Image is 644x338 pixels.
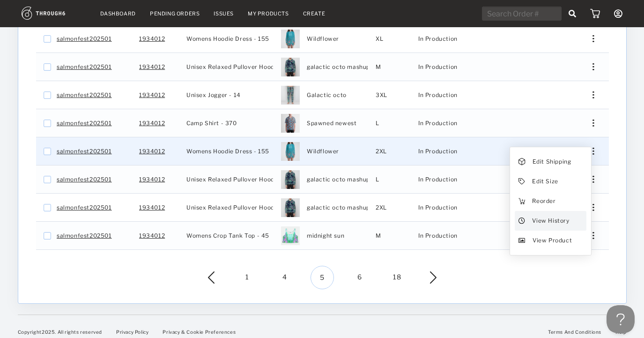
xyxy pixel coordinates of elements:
span: 1 [236,266,259,289]
div: XL [368,25,411,53]
a: salmonfest202501 [57,61,112,73]
img: icon_view_history.9f02cf25.svg [518,218,525,224]
img: icon_next_black.2d677c5d.svg [416,271,437,284]
div: M [368,53,411,81]
img: meatball_vertical.0c7b41df.svg [592,63,594,70]
div: L [368,109,411,137]
span: Wildflower [307,145,339,158]
span: Spawned newest [307,117,356,129]
span: In Production [418,145,458,158]
a: 1934012 [139,61,165,73]
span: Unisex Relaxed Pullover Hoodie - 11A_SU [186,61,308,73]
span: 5 [311,266,334,289]
a: 1934012 [139,117,165,129]
span: In Production [418,89,458,101]
span: galactic octo mashup [307,173,370,186]
img: 15839_Thumb_a0e6d328a21e41cbaccd95f436897836-5839-.png [281,142,300,161]
div: Press SPACE to select this row. [36,165,609,194]
a: 1934012 [139,33,165,45]
span: In Production [418,230,458,242]
a: salmonfest202501 [57,117,112,129]
a: Privacy & Cookie Preferences [163,329,236,335]
span: Edit Shipping [532,156,571,168]
span: Unisex Jogger - 14 [186,89,241,101]
span: Wildflower [307,33,339,45]
span: Womens Hoodie Dress - 155 [186,145,269,158]
span: Unisex Relaxed Pullover Hoodie - 11A_SU [186,173,308,186]
img: icon_edit_shipping.c166e1d9.svg [518,158,525,165]
span: In Production [418,202,458,214]
a: salmonfest202501 [57,33,112,45]
span: 6 [348,266,371,289]
img: meatball_vertical.0c7b41df.svg [592,204,594,211]
img: 15839_Thumb_4663bf9eb582471c8ad90cc49f4de351-5839-.png [281,114,300,133]
a: Pending Orders [150,10,200,17]
img: 15839_Thumb_51b98e85ae024942a2f908bdb8aa8c8d-5839-.png [281,198,300,217]
a: Issues [214,10,234,17]
input: Search Order # [482,7,562,21]
a: salmonfest202501 [57,173,112,186]
img: 15839_Thumb_73ce522c3b7e43ba8bd510f4eb908b61-5839-.png [281,226,300,245]
span: midnight sun [307,230,344,242]
span: Unisex Relaxed Pullover Hoodie - 11A_SU [186,202,308,214]
img: meatball_vertical.0c7b41df.svg [592,120,594,127]
span: View History [532,215,569,227]
a: 1934012 [139,173,165,186]
img: meatball_vertical.0c7b41df.svg [592,176,594,183]
span: View Product [533,234,572,247]
div: Press SPACE to select this row. [36,109,609,137]
div: Press SPACE to select this row. [36,222,609,250]
img: icon_cart.dab5cea1.svg [590,9,600,18]
img: meatball_vertical.0c7b41df.svg [592,148,594,155]
span: In Production [418,33,458,45]
div: M [368,222,411,249]
img: logo.1c10ca64.svg [22,7,86,20]
div: 3XL [368,81,411,109]
img: 15839_Thumb_44bbf2e75f04429dbf9e65018293cec8-5839-.png [281,86,300,105]
img: meatball_vertical.0c7b41df.svg [592,232,594,239]
img: 15839_Thumb_51b98e85ae024942a2f908bdb8aa8c8d-5839-.png [281,58,300,76]
span: In Production [418,117,458,129]
div: 2XL [368,137,411,165]
a: Create [303,10,326,17]
span: Camp Shirt - 370 [186,117,237,129]
a: Privacy Policy [116,329,148,335]
img: 15839_Thumb_51b98e85ae024942a2f908bdb8aa8c8d-5839-.png [281,170,300,189]
span: 18 [385,266,409,289]
span: In Production [418,173,458,186]
a: 1934012 [139,89,165,101]
a: 1934012 [139,202,165,214]
span: galactic octo mashup [307,202,370,214]
iframe: Toggle Customer Support [607,305,635,333]
img: icon_back_black.9e066792.svg [208,271,229,284]
a: salmonfest202501 [57,89,112,101]
div: Press SPACE to select this row. [36,81,609,109]
img: icon_edititem.c998d06a.svg [518,178,525,185]
div: 2XL [368,194,411,221]
a: 1934012 [139,145,165,158]
img: meatball_vertical.0c7b41df.svg [592,35,594,42]
div: Press SPACE to select this row. [36,53,609,81]
div: L [368,165,411,193]
a: Dashboard [100,10,136,17]
span: Galactic octo [307,89,347,101]
a: salmonfest202501 [57,202,112,214]
div: Press SPACE to select this row. [36,194,609,222]
span: Edit Size [532,175,558,188]
img: 15839_Thumb_a0e6d328a21e41cbaccd95f436897836-5839-.png [281,30,300,48]
img: icon_add_to_cart.3722cea2.svg [518,198,525,204]
span: Womens Hoodie Dress - 155 [186,33,269,45]
a: Terms And Conditions [548,329,601,335]
a: My Products [248,10,289,17]
span: In Production [418,61,458,73]
img: meatball_vertical.0c7b41df.svg [592,91,594,98]
span: galactic octo mashup [307,61,370,73]
span: Copyright 2025 . All rights reserved [18,329,102,335]
div: Press SPACE to select this row. [36,25,609,53]
span: Womens Crop Tank Top - 45 [186,230,269,242]
a: salmonfest202501 [57,145,112,158]
a: salmonfest202501 [57,230,112,242]
div: Press SPACE to select this row. [36,137,609,165]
